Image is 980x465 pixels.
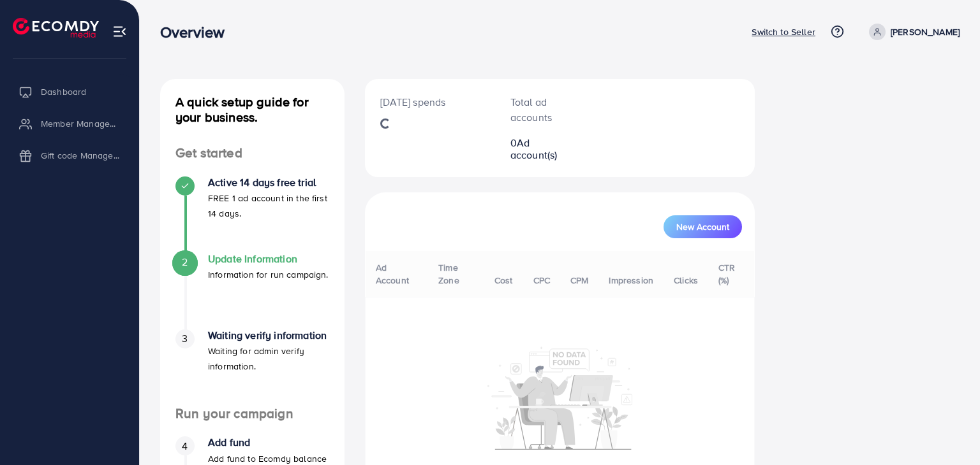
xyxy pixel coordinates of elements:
a: [PERSON_NAME] [864,24,960,40]
h4: Get started [160,145,345,161]
li: Waiting verify information [160,329,345,406]
h3: Overview [160,23,235,41]
h4: A quick setup guide for your business. [160,94,345,125]
li: Active 14 days free trial [160,176,345,253]
h4: Update Information [208,253,329,265]
p: Total ad accounts [510,94,577,125]
span: 2 [182,255,188,269]
p: [DATE] spends [380,94,480,110]
span: 3 [182,331,188,346]
span: New Account [676,222,729,231]
p: Switch to Seller [752,24,815,39]
p: [PERSON_NAME] [891,24,960,39]
h4: Active 14 days free trial [208,176,329,189]
p: Waiting for admin verify information. [208,343,329,374]
li: Update Information [160,253,345,329]
button: New Account [664,215,742,238]
h4: Run your campaign [160,406,345,422]
h4: Add fund [208,436,327,448]
p: FREE 1 ad account in the first 14 days. [208,190,329,221]
img: logo [13,18,99,38]
span: 4 [182,439,188,454]
p: Information for run campaign. [208,267,329,282]
img: menu [112,24,127,39]
h4: Waiting verify information [208,329,329,341]
h2: 0 [510,137,577,161]
span: Ad account(s) [510,136,558,162]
